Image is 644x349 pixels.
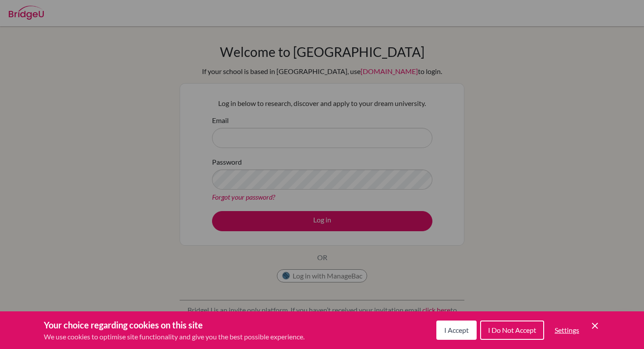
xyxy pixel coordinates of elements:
span: I Do Not Accept [488,326,536,334]
button: I Do Not Accept [480,321,544,340]
button: I Accept [436,321,477,340]
h3: Your choice regarding cookies on this site [44,318,304,331]
button: Save and close [590,321,600,331]
span: I Accept [444,326,469,334]
p: We use cookies to optimise site functionality and give you the best possible experience. [44,331,304,342]
span: Settings [555,326,579,334]
button: Settings [548,321,586,339]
